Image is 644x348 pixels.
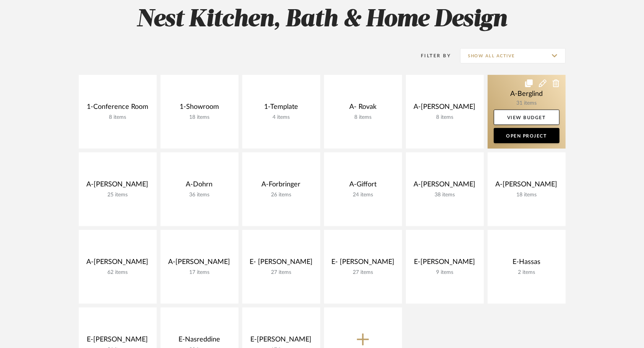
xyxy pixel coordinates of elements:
div: 38 items [412,192,478,198]
a: View Budget [494,110,560,125]
div: 18 items [494,192,560,198]
div: A-[PERSON_NAME] [85,258,151,269]
div: 1-Template [248,103,314,114]
div: 17 items [167,269,232,276]
div: E- [PERSON_NAME] [248,258,314,269]
div: A- Rovak [330,103,396,114]
div: E-[PERSON_NAME] [248,335,314,347]
div: E-[PERSON_NAME] [412,258,478,269]
div: 1-Showroom [167,103,232,114]
div: 62 items [85,269,151,276]
div: A-Dohrn [167,180,232,192]
div: 27 items [248,269,314,276]
div: 4 items [248,114,314,121]
div: 36 items [167,192,232,198]
div: 8 items [330,114,396,121]
div: Filter By [411,52,451,60]
div: E- [PERSON_NAME] [330,258,396,269]
div: E-Nasreddine [167,335,232,347]
div: 25 items [85,192,151,198]
div: A-Giffort [330,180,396,192]
div: A-[PERSON_NAME] [85,180,151,192]
div: 8 items [85,114,151,121]
div: 27 items [330,269,396,276]
div: A-[PERSON_NAME] [412,180,478,192]
div: 26 items [248,192,314,198]
div: E-Hassas [494,258,560,269]
div: A-[PERSON_NAME] [494,180,560,192]
div: 1-Conference Room [85,103,151,114]
div: 9 items [412,269,478,276]
div: A-[PERSON_NAME] [167,258,232,269]
a: Open Project [494,128,560,143]
div: 2 items [494,269,560,276]
div: E-[PERSON_NAME] [85,335,151,347]
div: A-[PERSON_NAME] [412,103,478,114]
div: 8 items [412,114,478,121]
div: A-Forbringer [248,180,314,192]
div: 18 items [167,114,232,121]
div: 24 items [330,192,396,198]
h2: Nest Kitchen, Bath & Home Design [47,5,597,34]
